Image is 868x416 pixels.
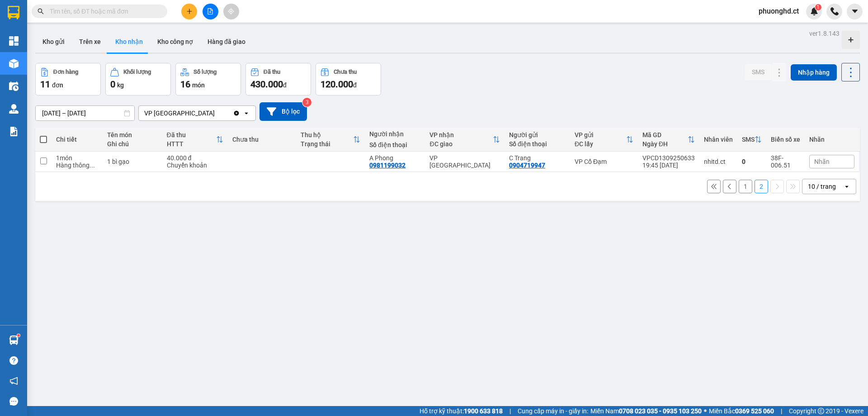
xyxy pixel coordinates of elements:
button: Đã thu430.000đ [245,63,311,96]
th: Toggle SortBy [425,128,505,152]
button: Hàng đã giao [200,31,253,53]
span: Nhãn [814,158,830,165]
img: warehouse-icon [9,59,19,68]
div: nhitd.ct [704,158,733,165]
strong: 0708 023 035 - 0935 103 250 [619,407,702,415]
div: Nhân viên [704,136,733,143]
div: Chi tiết [56,136,98,143]
div: SMS [742,136,755,143]
div: ĐC lấy [575,140,626,148]
div: 0 [742,158,762,165]
div: VP [GEOGRAPHIC_DATA] [144,109,215,118]
button: Chưa thu120.000đ [316,63,381,96]
button: Kho công nợ [150,31,200,53]
button: Đơn hàng11đơn [35,63,101,96]
span: phuonghd.ct [751,5,806,17]
input: Select a date range. [36,106,134,120]
div: Trạng thái [301,140,353,148]
span: 120.000 [321,79,353,90]
div: Số lượng [193,69,217,75]
span: 430.000 [250,79,283,90]
div: VP gửi [575,131,626,139]
button: Kho nhận [108,31,150,53]
div: Thu hộ [301,131,353,139]
sup: 1 [815,4,821,10]
div: Nhãn [809,136,854,143]
img: solution-icon [9,127,19,136]
sup: 3 [302,98,311,107]
img: warehouse-icon [9,81,19,91]
span: aim [228,8,234,14]
div: HTTT [167,140,216,148]
span: file-add [207,8,213,14]
th: Toggle SortBy [737,128,766,152]
img: warehouse-icon [9,104,19,114]
span: search [38,8,44,14]
img: icon-new-feature [810,7,818,15]
button: Bộ lọc [259,102,307,121]
span: message [9,397,18,406]
th: Toggle SortBy [162,128,228,152]
span: đ [353,81,357,89]
span: copyright [818,408,824,414]
svg: Clear value [233,110,240,117]
div: C Trang [509,154,566,162]
div: A Phong [369,154,420,162]
div: 1 bì gạo [107,158,157,165]
th: Toggle SortBy [296,128,365,152]
span: notification [9,377,18,385]
span: 16 [180,79,190,90]
span: Cung cấp máy in - giấy in: [518,406,588,416]
input: Selected VP Hà Đông. [216,109,217,118]
div: Số điện thoại [369,141,420,148]
div: Ngày ĐH [642,140,688,148]
div: 1 món [56,154,98,162]
div: 0904719947 [509,162,545,169]
button: plus [181,4,197,19]
span: plus [186,8,193,14]
span: ⚪️ [704,409,707,413]
span: kg [117,81,124,89]
div: Ghi chú [107,140,157,148]
div: VPCD1309250633 [642,154,695,162]
strong: 1900 633 818 [464,407,503,415]
div: ver 1.8.143 [809,29,840,38]
svg: open [243,110,250,117]
div: Chưa thu [232,136,292,143]
input: Tìm tên, số ĐT hoặc mã đơn [50,6,156,16]
div: Mã GD [642,131,688,139]
button: SMS [745,64,772,80]
div: 19:45 [DATE] [642,162,695,169]
img: logo-vxr [8,6,19,19]
th: Toggle SortBy [638,128,699,152]
img: warehouse-icon [9,335,19,345]
div: VP nhận [429,131,493,139]
div: 38F-006.51 [771,154,800,169]
div: 0981199032 [369,162,406,169]
div: VP [GEOGRAPHIC_DATA] [429,154,500,169]
span: 1 [816,4,820,10]
img: dashboard-icon [9,36,19,46]
span: | [509,406,511,416]
div: Biển số xe [771,136,800,143]
span: caret-down [851,7,859,15]
button: Số lượng16món [175,63,241,96]
svg: open [843,183,850,190]
span: question-circle [9,356,18,365]
button: Nhập hàng [791,64,837,81]
div: Đã thu [264,69,280,75]
div: Tên món [107,131,157,139]
th: Toggle SortBy [570,128,638,152]
div: Đơn hàng [53,69,78,75]
button: 2 [755,180,768,193]
button: Trên xe [72,31,108,53]
div: Đã thu [167,131,216,139]
button: Kho gửi [35,31,72,53]
div: Người gửi [509,131,566,139]
span: món [192,81,205,89]
div: 10 / trang [808,182,836,191]
span: đơn [52,81,63,89]
div: Khối lượng [123,69,151,75]
span: | [781,406,782,416]
div: Hàng thông thường [56,162,98,169]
